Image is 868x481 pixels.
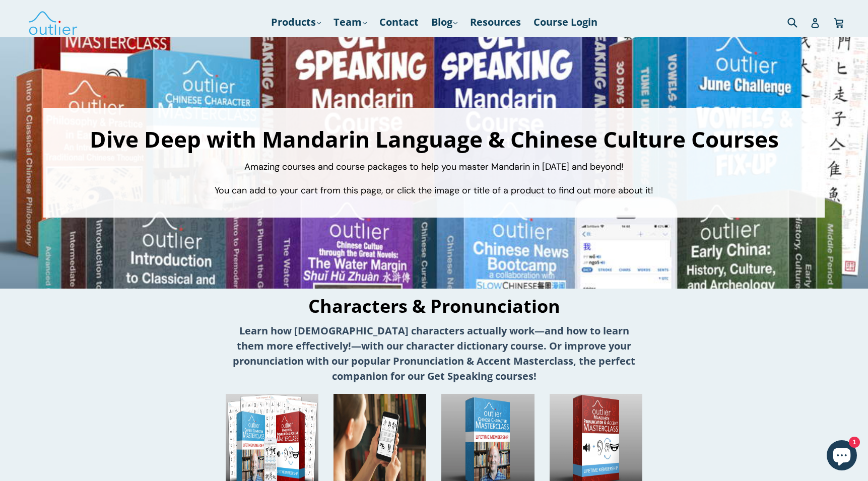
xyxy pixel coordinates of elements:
[53,128,815,150] h1: Dive Deep with Mandarin Language & Chinese Culture Courses
[465,13,526,31] a: Resources
[215,184,653,196] span: You can add to your cart from this page, or click the image or title of a product to find out mor...
[28,8,78,37] img: Outlier Linguistics
[374,13,424,31] a: Contact
[426,13,462,31] a: Blog
[824,440,860,473] inbox-online-store-chat: Shopify online store chat
[233,324,635,383] strong: Learn how [DEMOGRAPHIC_DATA] characters actually work—and how to learn them more effectively!—wit...
[328,13,372,31] a: Team
[528,13,603,31] a: Course Login
[266,13,326,31] a: Products
[244,161,624,173] span: Amazing courses and course packages to help you master Mandarin in [DATE] and beyond!
[785,12,813,32] input: Search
